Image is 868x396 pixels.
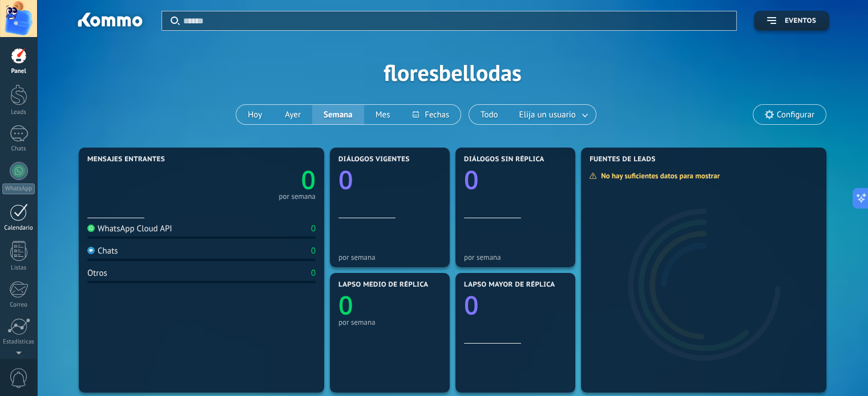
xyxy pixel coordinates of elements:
[517,107,578,123] span: Elija un usuario
[338,318,441,326] div: por semana
[2,145,35,153] div: Chats
[301,162,316,197] text: 0
[2,301,35,309] div: Correo
[87,246,118,256] div: Chats
[785,17,816,25] span: Eventos
[2,183,35,194] div: WhatsApp
[464,162,479,197] text: 0
[311,246,316,256] div: 0
[87,223,172,234] div: WhatsApp Cloud API
[401,105,460,124] button: Fechas
[2,264,35,272] div: Listas
[2,338,35,346] div: Estadísticas
[464,156,544,164] span: Diálogos sin réplica
[236,105,273,124] button: Hoy
[87,224,95,232] img: WhatsApp Cloud API
[338,156,410,164] span: Diálogos vigentes
[311,223,316,234] div: 0
[87,268,107,279] div: Otros
[2,109,35,116] div: Leads
[338,162,353,197] text: 0
[777,110,814,120] span: Configurar
[464,253,567,262] div: por semana
[87,247,95,254] img: Chats
[312,105,364,124] button: Semana
[510,105,596,124] button: Elija un usuario
[464,288,479,322] text: 0
[754,11,829,31] button: Eventos
[201,162,316,197] a: 0
[273,105,312,124] button: Ayer
[2,224,35,232] div: Calendario
[311,268,316,279] div: 0
[87,156,165,164] span: Mensajes entrantes
[469,105,510,124] button: Todo
[338,281,429,289] span: Lapso medio de réplica
[464,281,555,289] span: Lapso mayor de réplica
[590,156,656,164] span: Fuentes de leads
[589,171,728,181] div: No hay suficientes datos para mostrar
[338,253,441,262] div: por semana
[338,288,353,322] text: 0
[2,68,35,75] div: Panel
[278,194,316,199] div: por semana
[364,105,402,124] button: Mes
